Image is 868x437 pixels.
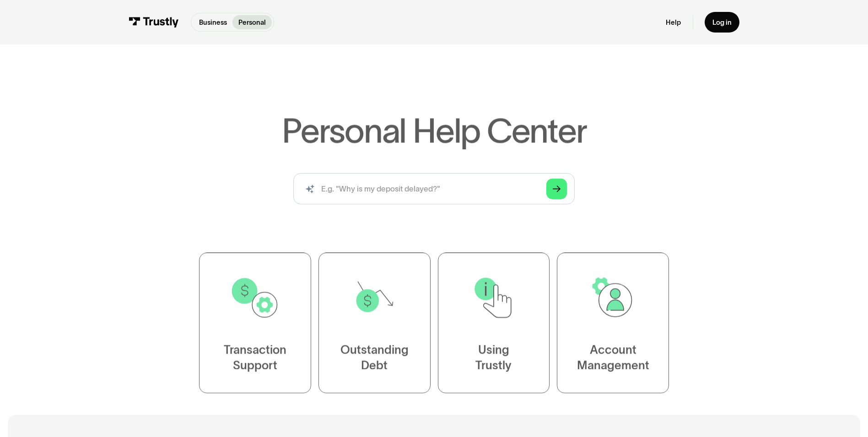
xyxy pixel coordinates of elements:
div: Using Trustly [475,342,512,373]
p: Business [199,17,227,27]
a: AccountManagement [557,252,669,393]
form: Search [293,173,574,204]
div: Account Management [577,342,649,373]
a: UsingTrustly [437,252,550,393]
a: OutstandingDebt [318,252,431,393]
a: Personal [232,15,271,29]
div: Log in [712,18,732,27]
div: Outstanding Debt [340,342,409,373]
a: Business [193,15,232,29]
a: TransactionSupport [199,252,311,393]
input: search [293,173,574,204]
a: Help [666,18,681,27]
img: Trustly Logo [129,17,179,27]
p: Personal [238,17,266,27]
div: Transaction Support [224,342,286,373]
a: Log in [705,12,739,33]
h1: Personal Help Center [282,114,587,147]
